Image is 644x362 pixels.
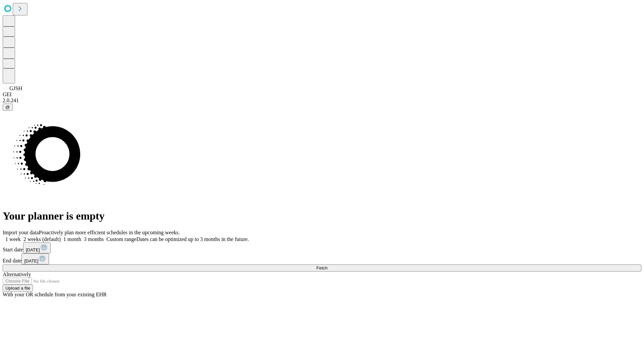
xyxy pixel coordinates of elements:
span: 2 weeks (default) [23,236,61,242]
h1: Your planner is empty [3,210,641,222]
span: With your OR schedule from your existing EHR [3,292,107,297]
span: GJSH [9,85,22,91]
span: 3 months [84,236,104,242]
div: 2.0.241 [3,98,641,104]
span: 1 week [5,236,21,242]
span: @ [5,105,10,110]
span: [DATE] [26,247,40,252]
button: @ [3,104,13,111]
span: 1 month [63,236,81,242]
span: Custom range [106,236,136,242]
span: Fetch [316,265,327,270]
span: [DATE] [24,258,38,263]
span: Dates can be optimized up to 3 months in the future. [137,236,249,242]
span: Proactively plan more efficient schedules in the upcoming weeks. [39,230,180,235]
button: [DATE] [23,242,51,253]
button: Fetch [3,264,641,271]
div: Start date [3,242,641,253]
button: Upload a file [3,285,33,292]
div: GEI [3,92,641,98]
span: Import your data [3,230,39,235]
button: [DATE] [21,253,49,264]
div: End date [3,253,641,264]
span: Alternatively [3,271,31,277]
